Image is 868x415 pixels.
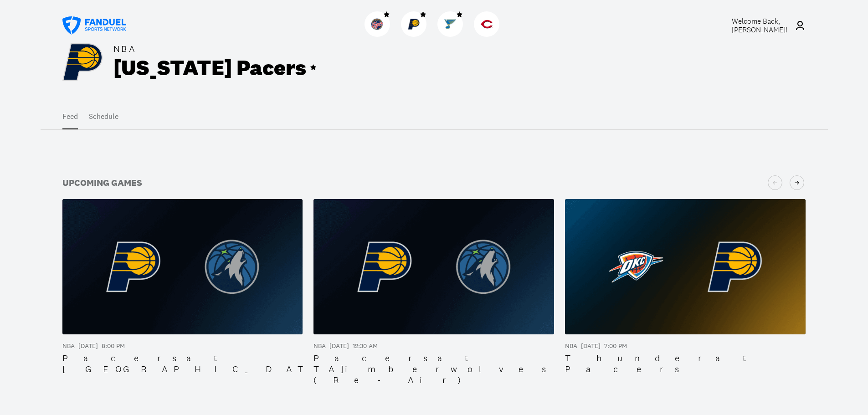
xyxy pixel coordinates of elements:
[565,353,806,374] div: Thunder at Pacers
[565,342,577,351] div: NBA
[365,30,394,39] a: FeverFever
[313,342,326,351] div: NBA
[705,17,806,34] a: Welcome Back,[PERSON_NAME]!
[565,199,806,374] a: NBA[DATE]7:00 PMThunder at Pacers
[62,199,303,374] a: NBA[DATE]8:00 PMPacers at [GEOGRAPHIC_DATA]
[113,54,307,81] div: [US_STATE] Pacers
[113,43,317,54] div: NBA
[371,18,383,30] img: Fever
[78,342,98,351] div: [DATE]
[313,199,554,385] a: NBA[DATE]12:30 AMPacers at Timberwolves (Re-Air)
[313,353,554,385] div: Pacers at Timberwolves (Re-Air)
[408,18,420,30] img: Pacers
[732,16,787,35] span: Welcome Back, [PERSON_NAME] !
[353,342,378,351] div: 12:30 AM
[444,18,456,30] img: Blues
[581,342,601,351] div: [DATE]
[102,342,125,351] div: 8:00 PM
[62,16,126,35] a: FanDuel Sports Network
[474,30,503,39] a: RedsReds
[481,18,493,30] img: Reds
[89,104,118,129] button: Schedule
[329,342,349,351] div: [DATE]
[62,42,103,82] img: INDIANA PACERS team logo
[401,30,430,39] a: PacersPacers
[62,342,75,351] div: NBA
[62,104,78,129] button: Feed
[62,353,303,374] div: Pacers at [GEOGRAPHIC_DATA]
[604,342,627,351] div: 7:00 PM
[62,178,142,187] div: Upcoming Games
[437,30,467,39] a: BluesBlues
